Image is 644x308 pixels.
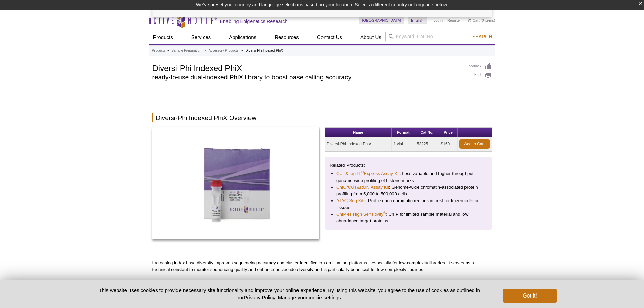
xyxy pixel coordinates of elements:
h2: ready-to-use dual-indexed PhiX library to boost base calling accuracy [152,74,460,80]
img: Diversi-Phi Indexed PhiX [152,127,320,239]
a: Register [447,18,461,23]
a: [GEOGRAPHIC_DATA] [359,16,405,24]
li: (0 items) [468,16,495,24]
p: Related Products: [330,162,487,169]
li: : Genome-wide chromatin-associated protein profiling from 5,000 to 500,000 cells [336,184,480,197]
p: Increasing index base diversity improves sequencing accuracy and cluster identification on Illumi... [152,260,492,273]
li: » [204,49,206,52]
th: Format [392,128,415,137]
a: Services [187,31,215,44]
a: Applications [225,31,260,44]
h2: Enabling Epigenetics Research [220,18,288,24]
th: Name [325,128,392,137]
a: Cart [468,18,480,23]
a: Accessory Products [209,48,238,54]
button: Got it! [503,289,557,303]
sup: ® [361,170,364,174]
sup: ® [383,211,386,215]
li: : Profile open chromatin regions in fresh or frozen cells or tissues [336,197,480,211]
td: Diversi-Phi Indexed PhiX [325,137,392,151]
th: Price [439,128,458,137]
a: Products [149,31,177,44]
a: Resources [270,31,303,44]
a: Print [467,72,492,79]
a: ChIP-IT High Sensitivity® [336,211,386,218]
li: » [167,49,169,52]
a: Contact Us [313,31,346,44]
a: Feedback [467,63,492,70]
a: About Us [356,31,385,44]
a: Login [433,18,443,23]
button: Search [470,33,494,40]
a: English [408,16,427,24]
a: Sample Preparation [171,48,201,54]
a: ChIC/CUT&RUN Assay Kit [336,184,389,191]
td: 1 vial [392,137,415,151]
li: » [241,49,243,52]
li: : Less variable and higher-throughput genome-wide profiling of histone marks [336,170,480,184]
th: Cat No. [415,128,439,137]
img: Your Cart [468,18,471,22]
p: This website uses cookies to provide necessary site functionality and improve your online experie... [87,287,492,301]
a: Privacy Policy [244,294,275,300]
li: : ChIP for limited sample material and low abundance target proteins [336,211,480,224]
li: | [445,16,446,24]
a: ATAC-Seq Kits [336,197,366,204]
span: Search [472,34,492,39]
h2: Diversi-Phi Indexed PhiX Overview [152,113,492,122]
a: CUT&Tag-IT®Express Assay Kit [336,170,400,177]
a: Products [152,48,165,54]
input: Keyword, Cat. No. [385,31,495,42]
td: 53225 [415,137,439,151]
a: Add to Cart [459,139,490,149]
button: cookie settings [307,294,341,300]
td: $160 [439,137,458,151]
h1: Diversi-Phi Indexed PhiX [152,63,460,73]
li: Diversi-Phi Indexed PhiX [245,49,283,52]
